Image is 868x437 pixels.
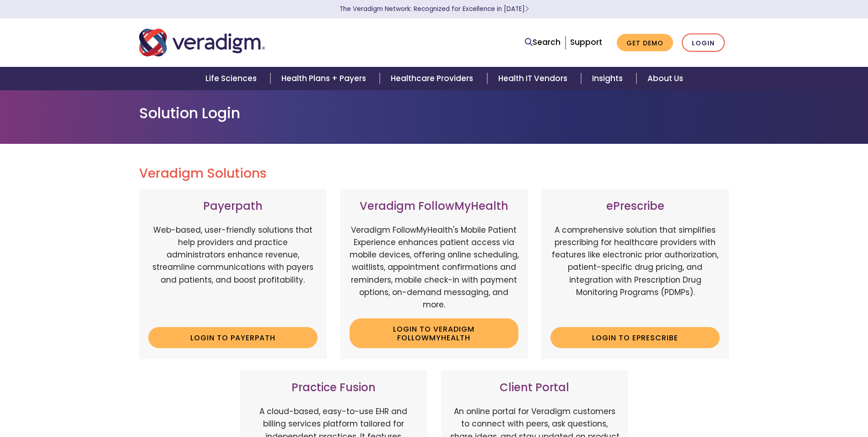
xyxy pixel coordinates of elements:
a: Life Sciences [194,67,270,90]
h3: Client Portal [450,381,620,394]
a: Health Plans + Payers [270,67,380,90]
a: The Veradigm Network: Recognized for Excellence in [DATE]Learn More [340,5,529,13]
span: Learn More [525,5,529,13]
p: Web-based, user-friendly solutions that help providers and practice administrators enhance revenu... [148,224,318,320]
h3: Veradigm FollowMyHealth [350,200,519,213]
a: Login to ePrescribe [550,327,720,348]
a: Login [682,33,725,52]
img: Veradigm logo [139,27,265,58]
a: About Us [636,67,694,90]
h1: Solution Login [139,104,729,122]
a: Healthcare Providers [380,67,487,90]
a: Insights [581,67,636,90]
h3: Practice Fusion [249,381,418,394]
a: Login to Payerpath [148,327,318,348]
a: Search [525,36,561,49]
h3: ePrescribe [550,200,720,213]
a: Login to Veradigm FollowMyHealth [350,318,519,348]
a: Health IT Vendors [487,67,581,90]
h2: Veradigm Solutions [139,166,729,181]
h3: Payerpath [148,200,318,213]
p: A comprehensive solution that simplifies prescribing for healthcare providers with features like ... [550,224,720,320]
a: Support [570,37,602,48]
a: Get Demo [617,34,673,52]
p: Veradigm FollowMyHealth's Mobile Patient Experience enhances patient access via mobile devices, o... [350,224,519,311]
